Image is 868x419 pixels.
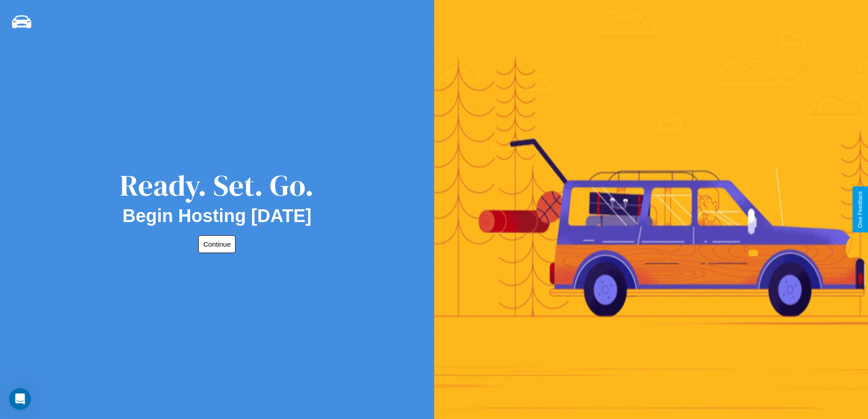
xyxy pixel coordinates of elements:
div: Give Feedback [857,191,863,228]
iframe: Intercom live chat [9,388,31,410]
button: Continue [198,235,236,253]
h2: Begin Hosting [DATE] [123,206,312,226]
div: Ready. Set. Go. [120,165,314,206]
